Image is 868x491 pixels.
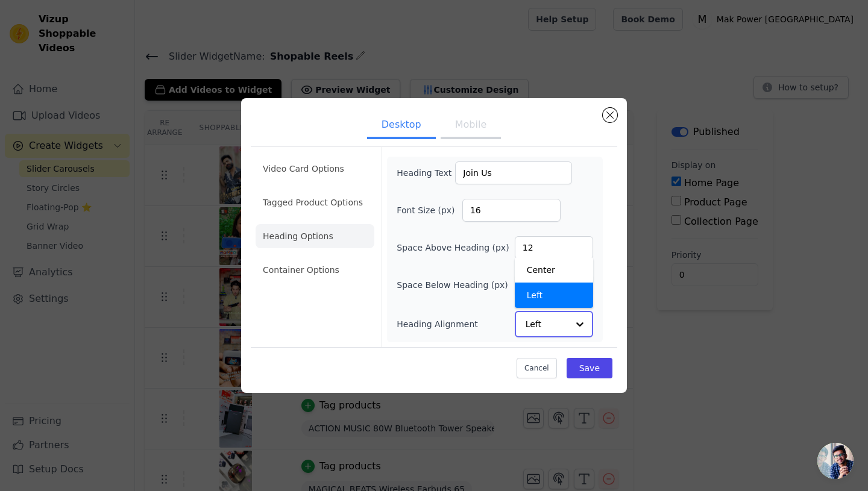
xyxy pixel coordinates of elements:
label: Font Size (px) [397,204,462,216]
label: Space Above Heading (px) [397,242,509,254]
div: Open chat [817,443,854,479]
input: Add a heading [455,161,572,184]
li: Heading Options [256,224,374,248]
label: Heading Alignment [397,318,480,330]
li: Video Card Options [256,157,374,181]
button: Cancel [517,358,557,378]
button: Save [567,358,612,378]
button: Mobile [441,113,501,139]
label: Space Below Heading (px) [397,279,508,291]
div: Center [515,257,593,283]
li: Container Options [256,258,374,282]
button: Close modal [603,108,617,122]
button: Desktop [367,113,436,139]
li: Tagged Product Options [256,190,374,214]
label: Heading Text [397,167,455,179]
div: Left [515,283,593,308]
